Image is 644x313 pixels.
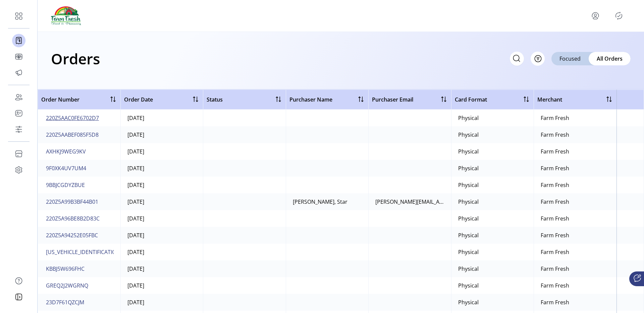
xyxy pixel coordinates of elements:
[541,164,569,172] div: Farm Fresh
[541,214,569,223] div: Farm Fresh
[120,244,203,260] td: [DATE]
[120,193,203,210] td: [DATE]
[455,96,487,104] span: Card Format
[293,198,347,206] div: [PERSON_NAME], Star
[458,231,479,239] div: Physical
[541,114,569,122] div: Farm Fresh
[541,231,569,239] div: Farm Fresh
[120,126,203,143] td: [DATE]
[45,263,86,274] button: KBBJ5W696FHC
[537,96,562,104] span: Merchant
[45,146,87,157] button: AXHKJ9WEG9KV
[46,231,98,239] span: 220Z5A94252E05FBC
[46,181,85,189] span: 9BBJCGDYZBUE
[45,196,100,207] button: 220Z5A99B3BF44B01
[613,10,624,21] button: Publisher Panel
[124,96,153,104] span: Order Date
[120,160,203,177] td: [DATE]
[46,114,99,122] span: 220Z5AAC0FE6702D7
[624,230,634,241] button: menu
[45,129,100,140] button: 220Z5AABEF085F5D8
[120,294,203,311] td: [DATE]
[51,47,100,70] h1: Orders
[51,6,81,25] img: logo
[624,263,634,274] button: menu
[458,214,479,223] div: Physical
[375,198,444,206] div: [PERSON_NAME][EMAIL_ADDRESS][PERSON_NAME][DOMAIN_NAME]
[541,198,569,206] div: Farm Fresh
[120,177,203,193] td: [DATE]
[207,96,223,104] span: Status
[458,114,479,122] div: Physical
[45,280,90,291] button: GREQ2J2WGRNQ
[458,131,479,139] div: Physical
[45,163,88,174] button: 9F0XK4UV7UM4
[45,113,100,123] button: 220Z5AAC0FE6702D7
[458,181,479,189] div: Physical
[45,213,101,224] button: 220Z5A96BE8B2D83C
[531,52,545,66] button: Filter Button
[46,147,86,155] span: AXHKJ9WEG9KV
[45,247,148,257] button: [US_VEHICLE_IDENTIFICATION_NUMBER]
[372,96,413,104] span: Purchaser Email
[120,277,203,294] td: [DATE]
[46,281,88,290] span: GREQ2J2WGRNQ
[120,143,203,160] td: [DATE]
[624,280,634,291] button: menu
[45,230,99,241] button: 220Z5A94252E05FBC
[541,131,569,139] div: Farm Fresh
[624,163,634,174] button: menu
[458,281,479,290] div: Physical
[624,180,634,190] button: menu
[45,297,86,308] button: 23D7F61QZCJM
[624,196,634,207] button: menu
[541,265,569,273] div: Farm Fresh
[624,213,634,224] button: menu
[624,247,634,257] button: menu
[120,210,203,227] td: [DATE]
[45,180,86,190] button: 9BBJCGDYZBUE
[590,10,601,21] button: menu
[46,298,84,306] span: 23D7F61QZCJM
[41,96,79,104] span: Order Number
[46,164,86,172] span: 9F0XK4UV7UM4
[589,52,631,65] div: All Orders
[46,198,98,206] span: 220Z5A99B3BF44B01
[624,297,634,308] button: menu
[120,227,203,244] td: [DATE]
[551,52,589,65] div: Focused
[458,147,479,155] div: Physical
[624,113,634,123] button: menu
[458,298,479,306] div: Physical
[541,147,569,155] div: Farm Fresh
[46,265,85,273] span: KBBJ5W696FHC
[541,281,569,290] div: Farm Fresh
[46,248,147,256] span: [US_VEHICLE_IDENTIFICATION_NUMBER]
[541,248,569,256] div: Farm Fresh
[541,181,569,189] div: Farm Fresh
[624,146,634,157] button: menu
[458,164,479,172] div: Physical
[120,110,203,126] td: [DATE]
[597,55,623,63] span: All Orders
[46,131,99,139] span: 220Z5AABEF085F5D8
[458,248,479,256] div: Physical
[541,298,569,306] div: Farm Fresh
[458,265,479,273] div: Physical
[458,198,479,206] div: Physical
[289,96,332,104] span: Purchaser Name
[559,55,581,63] span: Focused
[120,260,203,277] td: [DATE]
[46,214,100,223] span: 220Z5A96BE8B2D83C
[624,129,634,140] button: menu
